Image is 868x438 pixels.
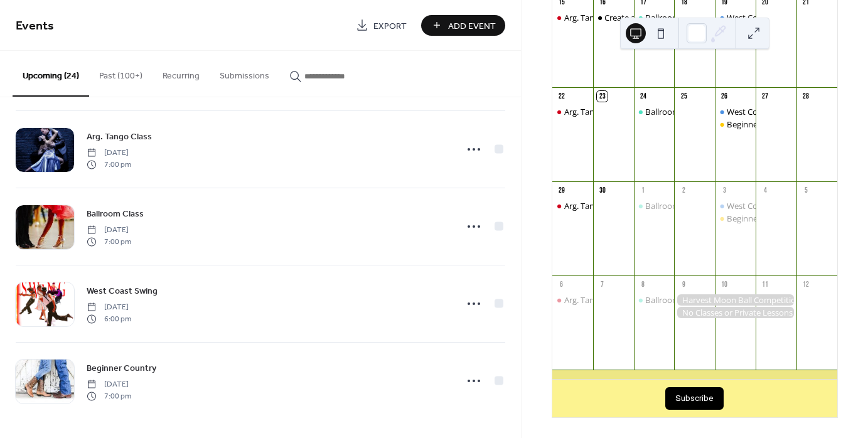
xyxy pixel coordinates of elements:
[87,236,131,247] span: 7:00 pm
[715,213,756,224] div: Beginner Country
[801,279,812,290] div: 12
[719,279,730,290] div: 10
[678,279,689,290] div: 9
[678,91,689,102] div: 25
[634,200,675,211] div: Ballroom Class
[674,307,796,318] div: No Classes or Private Lessons
[638,185,648,196] div: 1
[556,185,567,196] div: 29
[634,294,675,306] div: Ballroom Class
[645,12,700,23] div: Ballroom Class
[87,362,156,375] span: Beginner Country
[634,106,675,117] div: Ballroom Class
[719,185,730,196] div: 3
[634,12,675,23] div: Ballroom Class
[715,106,756,117] div: West Coast Swing
[87,379,131,390] span: [DATE]
[373,19,407,33] span: Export
[564,12,624,23] div: Arg. Tango Class
[715,119,756,130] div: Beginner Country
[665,387,724,410] button: Subscribe
[674,294,796,306] div: Harvest Moon Ball Competition
[346,15,416,36] a: Export
[638,279,648,290] div: 8
[645,200,700,211] div: Ballroom Class
[597,279,608,290] div: 7
[593,12,634,23] div: Create a Class
[87,131,152,144] span: Arg. Tango Class
[604,12,656,23] div: Create a Class
[87,225,131,236] span: [DATE]
[801,91,812,102] div: 28
[638,91,648,102] div: 24
[87,159,131,170] span: 7:00 pm
[760,91,771,102] div: 27
[556,91,567,102] div: 22
[87,302,131,313] span: [DATE]
[87,313,131,324] span: 6:00 pm
[719,91,730,102] div: 26
[556,279,567,290] div: 6
[87,285,158,298] span: West Coast Swing
[597,185,608,196] div: 30
[421,15,505,36] button: Add Event
[89,51,153,95] button: Past (100+)
[727,119,793,130] div: Beginner Country
[16,14,54,38] span: Events
[715,12,756,23] div: West Coast Swing
[645,106,700,117] div: Ballroom Class
[552,106,593,117] div: Arg. Tango Class
[87,206,144,221] a: Ballroom Class
[564,294,624,306] div: Arg. Tango Class
[727,12,793,23] div: West Coast Swing
[727,106,793,117] div: West Coast Swing
[87,361,156,375] a: Beginner Country
[597,91,608,102] div: 23
[87,208,144,221] span: Ballroom Class
[564,200,624,211] div: Arg. Tango Class
[760,279,771,290] div: 11
[645,294,700,306] div: Ballroom Class
[87,284,158,298] a: West Coast Swing
[801,185,812,196] div: 5
[760,185,771,196] div: 4
[87,390,131,402] span: 7:00 pm
[715,200,756,211] div: West Coast Swing
[727,200,793,211] div: West Coast Swing
[448,19,496,33] span: Add Event
[87,147,131,159] span: [DATE]
[87,129,152,144] a: Arg. Tango Class
[210,51,279,95] button: Submissions
[727,213,793,224] div: Beginner Country
[552,200,593,211] div: Arg. Tango Class
[564,106,624,117] div: Arg. Tango Class
[678,185,689,196] div: 2
[552,12,593,23] div: Arg. Tango Class
[552,294,593,306] div: Arg. Tango Class
[153,51,210,95] button: Recurring
[13,51,89,97] button: Upcoming (24)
